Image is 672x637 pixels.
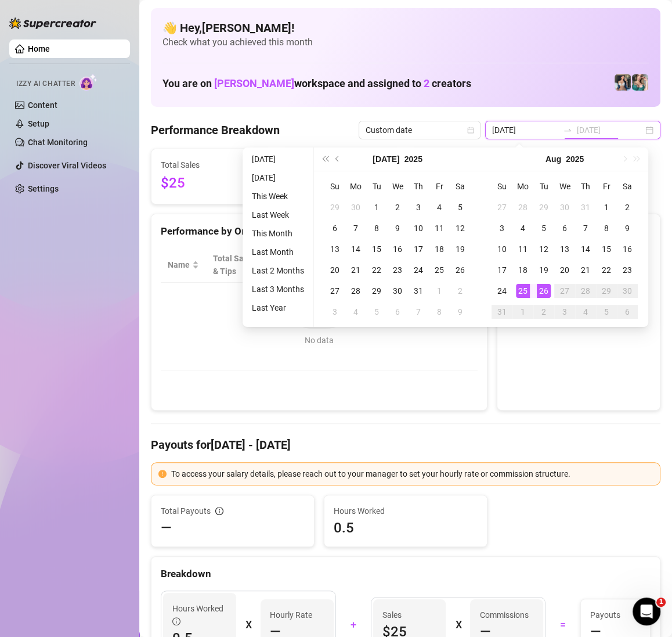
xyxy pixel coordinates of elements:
div: 22 [370,263,384,277]
td: 2025-08-24 [492,280,512,301]
div: 1 [516,305,530,319]
td: 2025-07-15 [366,239,387,260]
td: 2025-08-12 [533,239,554,260]
td: 2025-07-11 [429,218,450,239]
button: Choose a year [404,147,422,171]
span: $25 [161,172,262,195]
div: X [455,616,461,634]
th: Tu [366,176,387,197]
h4: Payouts for [DATE] - [DATE] [151,437,660,453]
td: 2025-07-06 [324,218,345,239]
div: 25 [516,284,530,298]
td: 2025-08-14 [575,239,596,260]
td: 2025-08-27 [554,280,575,301]
td: 2025-08-04 [345,301,366,322]
div: 28 [349,284,363,298]
a: Chat Monitoring [28,138,88,147]
span: — [161,519,172,537]
div: 3 [411,200,425,214]
a: Settings [28,184,59,193]
td: 2025-06-29 [324,197,345,218]
td: 2025-07-17 [408,239,429,260]
th: Name [161,247,206,283]
a: Discover Viral Videos [28,161,106,170]
td: 2025-08-06 [387,301,408,322]
td: 2025-08-20 [554,260,575,280]
div: 26 [453,263,467,277]
div: 18 [516,263,530,277]
span: Izzy AI Chatter [16,78,75,89]
td: 2025-08-04 [512,218,533,239]
th: Th [408,176,429,197]
div: 29 [599,284,613,298]
span: Custom date [366,121,474,139]
div: 5 [599,305,613,319]
div: 9 [391,221,404,235]
td: 2025-07-04 [429,197,450,218]
th: Fr [596,176,617,197]
span: Payouts [590,609,641,621]
div: Performance by OnlyFans Creator [161,224,478,239]
h4: Performance Breakdown [151,122,280,138]
th: Sa [617,176,638,197]
div: 6 [558,221,572,235]
td: 2025-09-05 [596,301,617,322]
div: X [245,616,251,634]
td: 2025-08-01 [596,197,617,218]
div: 31 [411,284,425,298]
h4: 👋 Hey, [PERSON_NAME] ! [162,20,649,36]
div: To access your salary details, please reach out to your manager to set your hourly rate or commis... [171,467,653,480]
td: 2025-07-05 [450,197,471,218]
div: 29 [370,284,384,298]
td: 2025-09-06 [617,301,638,322]
div: 6 [620,305,634,319]
td: 2025-08-28 [575,280,596,301]
div: 14 [349,242,363,256]
div: 8 [599,221,613,235]
td: 2025-07-29 [366,280,387,301]
th: We [387,176,408,197]
td: 2025-07-12 [450,218,471,239]
button: Last year (Control + left) [319,147,331,171]
td: 2025-08-07 [575,218,596,239]
div: 5 [370,305,384,319]
div: 4 [579,305,592,319]
td: 2025-08-19 [533,260,554,280]
div: 19 [453,242,467,256]
div: 17 [411,242,425,256]
td: 2025-09-02 [533,301,554,322]
td: 2025-08-07 [408,301,429,322]
td: 2025-07-01 [366,197,387,218]
td: 2025-07-27 [324,280,345,301]
div: 21 [579,263,592,277]
li: Last 2 Months [247,264,309,278]
div: 10 [495,242,509,256]
td: 2025-07-31 [408,280,429,301]
td: 2025-07-30 [554,197,575,218]
div: 11 [516,242,530,256]
li: Last 3 Months [247,282,309,296]
td: 2025-08-06 [554,218,575,239]
div: 6 [391,305,404,319]
td: 2025-07-28 [345,280,366,301]
td: 2025-08-08 [429,301,450,322]
td: 2025-08-18 [512,260,533,280]
th: We [554,176,575,197]
div: 27 [495,200,509,214]
li: This Week [247,189,309,203]
article: Hourly Rate [270,609,312,621]
td: 2025-08-09 [617,218,638,239]
div: 13 [328,242,342,256]
div: 3 [558,305,572,319]
span: info-circle [215,507,223,515]
td: 2025-07-25 [429,260,450,280]
th: Mo [345,176,366,197]
th: Mo [512,176,533,197]
td: 2025-08-30 [617,280,638,301]
td: 2025-07-31 [575,197,596,218]
div: 24 [495,284,509,298]
div: 30 [620,284,634,298]
button: Choose a month [545,147,561,171]
td: 2025-08-05 [533,218,554,239]
div: 27 [328,284,342,298]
